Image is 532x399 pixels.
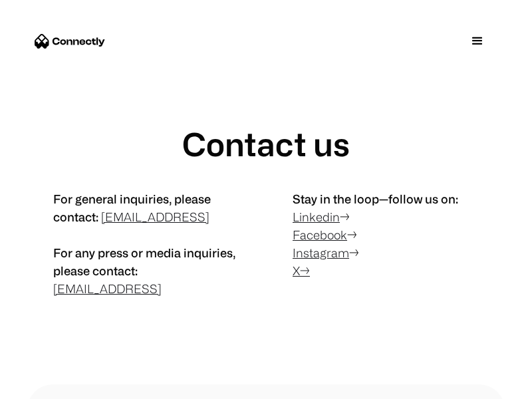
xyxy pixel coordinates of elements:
[293,190,479,280] p: → → →
[53,192,211,223] span: For general inquiries, please contact:
[293,192,458,205] span: Stay in the loop—follow us on:
[293,228,347,241] a: Facebook
[101,210,209,223] a: [EMAIL_ADDRESS]
[53,246,235,277] span: For any press or media inquiries, please contact:
[293,264,300,277] a: X
[53,282,162,295] a: [EMAIL_ADDRESS]
[300,264,310,277] a: →
[27,376,80,394] ul: Language list
[293,246,349,259] a: Instagram
[35,31,105,51] a: home
[13,374,80,394] aside: Language selected: English
[182,125,350,164] h1: Contact us
[458,21,497,61] div: menu
[293,210,340,223] a: Linkedin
